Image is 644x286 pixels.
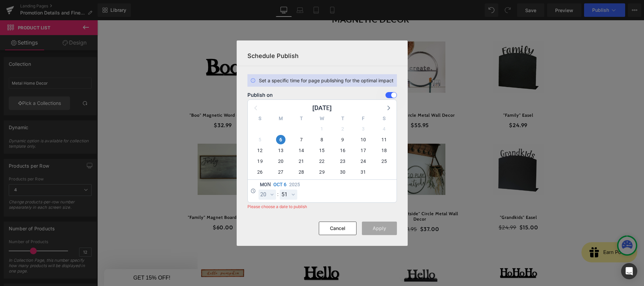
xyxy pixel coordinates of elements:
[338,135,347,144] span: Thursday, October 9, 2025
[225,202,244,212] span: $35.00
[338,146,347,155] span: Thursday, October 16, 2025
[289,181,300,188] span: 2025
[297,146,306,155] span: Tuesday, October 14, 2025
[255,167,265,177] span: Sunday, October 26, 2025
[403,195,440,200] a: "Grandkids" Easel
[255,156,265,166] span: Sunday, October 19, 2025
[319,222,357,235] button: Cancel
[247,204,307,209] p: Please choose a date to publish
[317,124,327,134] span: Wednesday, October 1, 2025
[116,100,135,110] span: $32.99
[255,146,265,155] span: Sunday, October 12, 2025
[276,135,285,144] span: Monday, October 6, 2025
[362,222,397,235] button: Apply
[291,115,311,123] div: T
[312,103,332,113] div: [DATE]
[259,78,394,83] h2: Set a specific time for page publishing for the optimal impact
[401,204,419,210] span: $24.99
[270,115,291,123] div: M
[276,167,285,177] span: Monday, October 27, 2025
[288,92,358,98] a: "Create" Circle Metal Wall Decor
[317,135,327,144] span: Wednesday, October 8, 2025
[338,124,347,134] span: Thursday, October 2, 2025
[183,195,266,200] a: "Family" Magnetic Word w/ Wood Base
[484,222,540,242] iframe: Button to open loyalty program pop-up
[323,204,342,214] span: $37.00
[359,146,368,155] span: Friday, October 17, 2025
[115,202,136,212] span: $60.00
[353,115,374,123] div: F
[338,156,347,166] span: Thursday, October 23, 2025
[280,191,365,201] a: "Go Play Outside" Circle Metal Wall Decor
[379,124,389,134] span: Saturday, October 4, 2025
[303,205,320,212] span: $61.95
[273,181,282,188] span: Oct
[379,156,389,166] span: Saturday, October 25, 2025
[379,135,389,144] span: Saturday, October 11, 2025
[185,92,263,98] a: "Boo" Magnetic Word w/ Wood Base
[406,92,436,98] a: "Family" Easel
[277,191,279,198] span: :
[621,263,637,279] div: Open Intercom Messenger
[317,167,327,177] span: Wednesday, October 29, 2025
[297,135,306,144] span: Tuesday, October 7, 2025
[204,204,222,210] span: $39.99
[313,100,332,110] span: $55.95
[215,100,233,110] span: $39.99
[312,115,332,123] div: W
[276,156,285,166] span: Monday, October 20, 2025
[374,115,394,123] div: S
[412,100,430,110] span: $24.99
[247,51,397,60] h3: Schedule Publish
[297,167,306,177] span: Tuesday, October 28, 2025
[359,156,368,166] span: Friday, October 24, 2025
[92,92,159,98] a: "Boo" Magnetic Word (no base)
[247,92,273,98] h3: Publish on
[317,146,327,155] span: Wednesday, October 15, 2025
[255,135,265,144] span: Sunday, October 5, 2025
[276,146,285,155] span: Monday, October 13, 2025
[422,202,441,212] span: $15.00
[359,135,368,144] span: Friday, October 10, 2025
[284,181,286,188] span: 6
[338,167,347,177] span: Thursday, October 30, 2025
[379,146,389,155] span: Saturday, October 18, 2025
[260,181,271,188] span: Mon
[91,195,161,200] a: "Family" Magnet Board w/ Frame
[332,115,353,123] div: T
[359,167,368,177] span: Friday, October 31, 2025
[317,156,327,166] span: Wednesday, October 22, 2025
[297,156,306,166] span: Tuesday, October 21, 2025
[250,115,270,123] div: S
[359,124,368,134] span: Friday, October 3, 2025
